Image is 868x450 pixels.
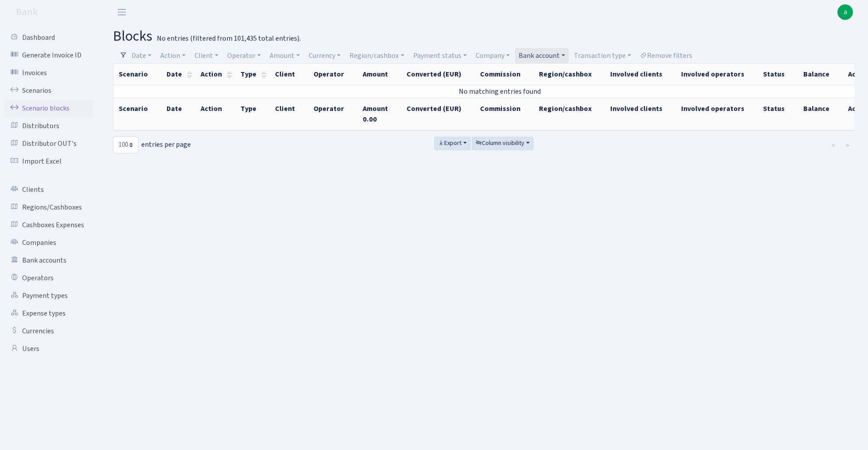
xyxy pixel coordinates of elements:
[157,34,301,43] div: No entries (filtered from 101,435 total entries).
[235,98,270,130] th: Type
[758,98,798,130] th: Status
[266,48,303,63] a: Amount
[357,98,401,130] th: Amount 0.00
[4,198,93,216] a: Regions/Cashboxes
[438,139,461,148] span: Export
[534,98,605,130] th: Region/cashbox
[676,64,758,85] th: Involved operators
[475,98,534,130] th: Commission
[4,340,93,358] a: Users
[195,98,235,130] th: Action
[161,64,195,85] th: Date : activate to sort column ascending
[235,64,270,85] th: Type : activate to sort column ascending
[195,64,235,85] th: Action : activate to sort column ascending
[4,322,93,340] a: Currencies
[4,29,93,46] a: Dashboard
[636,48,696,63] a: Remove filters
[4,305,93,322] a: Expense types
[434,137,471,150] button: Export
[4,46,93,64] a: Generate Invoice ID
[4,181,93,198] a: Clients
[515,48,569,63] a: Bank account
[4,135,93,153] a: Distributor OUT's
[4,234,93,252] a: Companies
[4,153,93,170] a: Import Excel
[4,216,93,234] a: Cashboxes Expenses
[476,139,524,148] span: Column visibility
[157,48,189,63] a: Action
[357,64,401,85] th: Amount
[676,98,758,130] th: Involved operators
[472,137,534,150] button: Column visibility
[270,64,308,85] th: Client
[605,98,676,130] th: Involved clients
[475,64,534,85] th: Commission
[128,48,155,63] a: Date
[161,98,195,130] th: Date
[113,26,152,46] span: blocks
[410,48,470,63] a: Payment status
[570,48,635,63] a: Transaction type
[224,48,264,63] a: Operator
[4,64,93,82] a: Invoices
[837,4,853,20] a: a
[308,64,357,85] th: Operator
[346,48,407,63] a: Region/cashbox
[270,98,308,130] th: Client
[472,48,513,63] a: Company
[758,64,798,85] th: Status
[4,99,93,117] a: Scenario blocks
[401,98,475,130] th: Converted (EUR)
[4,117,93,135] a: Distributors
[113,137,191,153] label: entries per page
[4,82,93,99] a: Scenarios
[305,48,344,63] a: Currency
[798,64,843,85] th: Balance
[605,64,676,85] th: Involved clients
[4,287,93,305] a: Payment types
[4,269,93,287] a: Operators
[4,252,93,269] a: Bank accounts
[113,64,161,85] th: Scenario
[308,98,357,130] th: Operator
[113,137,139,153] select: entries per page
[401,64,475,85] th: Converted (EUR)
[191,48,222,63] a: Client
[534,64,605,85] th: Region/cashbox
[798,98,843,130] th: Balance
[113,98,161,130] th: Scenario
[111,5,133,19] button: Toggle navigation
